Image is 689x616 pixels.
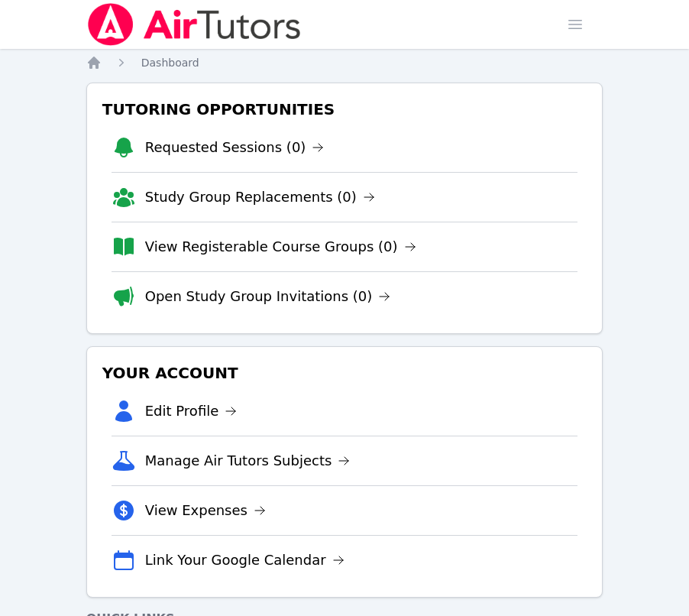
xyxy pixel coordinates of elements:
[141,55,199,70] a: Dashboard
[145,450,351,472] a: Manage Air Tutors Subjects
[145,286,391,307] a: Open Study Group Invitations (0)
[99,96,590,123] h3: Tutoring Opportunities
[99,359,590,387] h3: Your Account
[145,186,375,208] a: Study Group Replacements (0)
[86,3,302,46] img: Air Tutors
[141,57,199,69] span: Dashboard
[145,500,266,521] a: View Expenses
[145,550,344,571] a: Link Your Google Calendar
[145,137,325,158] a: Requested Sessions (0)
[145,400,238,422] a: Edit Profile
[145,236,416,258] a: View Registerable Course Groups (0)
[86,55,603,70] nav: Breadcrumb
